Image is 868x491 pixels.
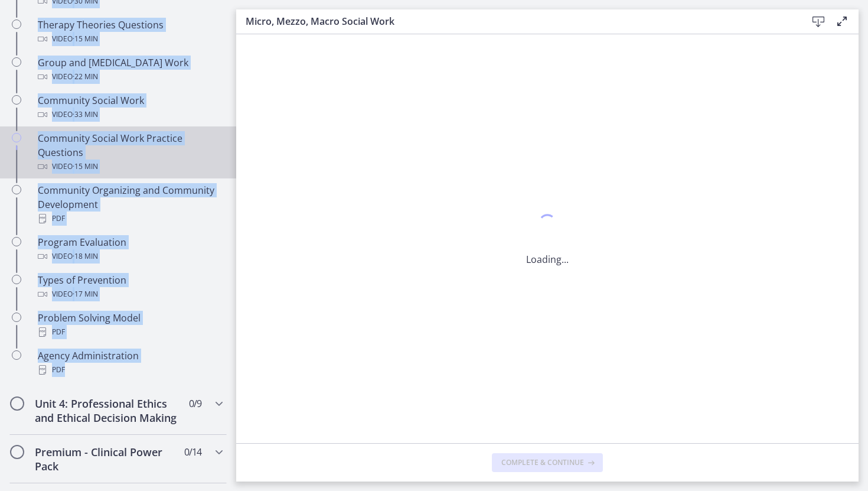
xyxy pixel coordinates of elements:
[73,287,98,301] span: · 17 min
[526,211,569,238] div: 1
[189,396,201,411] span: 0 / 9
[38,70,222,84] div: Video
[35,445,179,473] h2: Premium - Clinical Power Pack
[38,131,222,174] div: Community Social Work Practice Questions
[73,249,98,264] span: · 18 min
[38,160,222,174] div: Video
[73,32,98,46] span: · 15 min
[35,396,179,425] h2: Unit 4: Professional Ethics and Ethical Decision Making
[73,108,98,122] span: · 33 min
[526,252,569,266] p: Loading...
[38,349,222,377] div: Agency Administration
[38,32,222,46] div: Video
[38,363,222,377] div: PDF
[38,183,222,226] div: Community Organizing and Community Development
[38,235,222,264] div: Program Evaluation
[501,458,584,467] span: Complete & continue
[246,14,788,28] h3: Micro, Mezzo, Macro Social Work
[38,93,222,122] div: Community Social Work
[38,249,222,264] div: Video
[492,453,603,472] button: Complete & continue
[38,287,222,301] div: Video
[38,18,222,46] div: Therapy Theories Questions
[184,445,201,459] span: 0 / 14
[38,273,222,301] div: Types of Prevention
[38,311,222,339] div: Problem Solving Model
[73,70,98,84] span: · 22 min
[38,108,222,122] div: Video
[38,212,222,226] div: PDF
[38,56,222,84] div: Group and [MEDICAL_DATA] Work
[73,160,98,174] span: · 15 min
[38,325,222,339] div: PDF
